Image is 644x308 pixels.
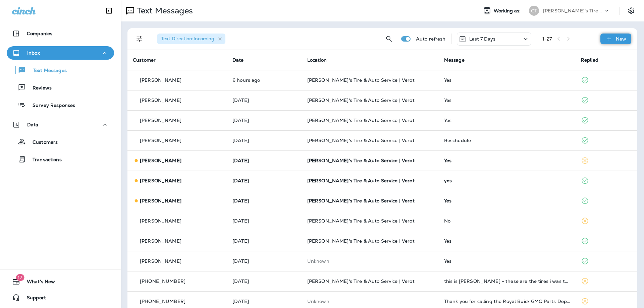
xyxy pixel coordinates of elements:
[444,57,465,63] span: Message
[140,198,181,203] p: [PERSON_NAME]
[232,299,297,304] p: Aug 11, 2025 01:41 PM
[133,32,146,46] button: Filters
[307,238,415,244] span: [PERSON_NAME]'s Tire & Auto Service | Verot
[444,77,570,83] div: Yes
[307,178,415,184] span: [PERSON_NAME]'s Tire & Auto Service | Verot
[100,4,118,17] button: Collapse Sidebar
[7,27,114,40] button: Companies
[140,279,185,284] p: [PHONE_NUMBER]
[161,36,214,42] span: Text Direction : Incoming
[232,238,297,244] p: Aug 14, 2025 09:01 AM
[307,117,415,123] span: [PERSON_NAME]'s Tire & Auto Service | Verot
[307,137,415,143] span: [PERSON_NAME]'s Tire & Auto Service | Verot
[307,77,415,83] span: [PERSON_NAME]'s Tire & Auto Service | Verot
[7,46,114,60] button: Inbox
[444,279,570,284] div: this is Neil Vincent - these are the tires i was talking to you about for my AT4
[444,218,570,224] div: No
[26,103,75,109] p: Survey Responses
[7,80,114,95] button: Reviews
[20,295,46,303] span: Support
[140,299,185,304] p: [PHONE_NUMBER]
[140,238,181,244] p: [PERSON_NAME]
[232,77,297,83] p: Aug 20, 2025 08:47 AM
[307,158,415,164] span: [PERSON_NAME]'s Tire & Auto Service | Verot
[444,238,570,244] div: Yes
[616,36,626,42] p: New
[494,8,522,14] span: Working as:
[232,198,297,203] p: Aug 17, 2025 11:02 AM
[232,158,297,163] p: Aug 17, 2025 05:50 PM
[307,299,433,304] p: This customer does not have a last location and the phone number they messaged is not assigned to...
[7,118,114,131] button: Data
[444,198,570,203] div: Yes
[133,57,156,63] span: Customer
[444,258,570,264] div: Yes
[232,279,297,284] p: Aug 12, 2025 11:14 AM
[232,218,297,224] p: Aug 15, 2025 06:55 AM
[140,158,181,163] p: [PERSON_NAME]
[140,98,181,103] p: [PERSON_NAME]
[307,57,327,63] span: Location
[625,5,637,17] button: Settings
[469,36,496,42] p: Last 7 Days
[27,50,40,56] p: Inbox
[27,122,39,127] p: Data
[232,178,297,183] p: Aug 17, 2025 03:49 PM
[140,178,181,183] p: [PERSON_NAME]
[307,97,415,103] span: [PERSON_NAME]'s Tire & Auto Service | Verot
[444,178,570,183] div: yes
[529,6,539,16] div: CT
[26,68,67,74] p: Text Messages
[7,135,114,149] button: Customers
[140,138,181,143] p: [PERSON_NAME]
[7,152,114,166] button: Transactions
[16,274,24,281] span: 17
[232,118,297,123] p: Aug 18, 2025 10:50 AM
[26,85,52,91] p: Reviews
[581,57,598,63] span: Replied
[416,36,446,42] p: Auto refresh
[232,98,297,103] p: Aug 18, 2025 12:46 PM
[140,118,181,123] p: [PERSON_NAME]
[307,218,415,224] span: [PERSON_NAME]'s Tire & Auto Service | Verot
[7,275,114,288] button: 17What's New
[307,198,415,204] span: [PERSON_NAME]'s Tire & Auto Service | Verot
[307,258,433,264] p: This customer does not have a last location and the phone number they messaged is not assigned to...
[140,77,181,83] p: [PERSON_NAME]
[543,8,603,13] p: [PERSON_NAME]'s Tire & Auto
[444,118,570,123] div: Yes
[232,138,297,143] p: Aug 18, 2025 07:47 AM
[27,31,52,36] p: Companies
[140,218,181,224] p: [PERSON_NAME]
[134,6,193,16] p: Text Messages
[7,63,114,77] button: Text Messages
[157,34,225,44] div: Text Direction:Incoming
[444,299,570,304] div: Thank you for calling the Royal Buick GMC Parts Department. We apologize for missing your call. W...
[26,157,62,163] p: Transactions
[7,98,114,112] button: Survey Responses
[20,279,55,287] span: What's New
[7,291,114,304] button: Support
[232,258,297,264] p: Aug 14, 2025 07:51 AM
[140,258,181,264] p: [PERSON_NAME]
[542,36,552,42] div: 1 - 27
[232,57,244,63] span: Date
[26,139,58,146] p: Customers
[444,158,570,163] div: Yes
[382,32,396,46] button: Search Messages
[444,98,570,103] div: Yes
[444,138,570,143] div: Reschedule
[307,278,415,284] span: [PERSON_NAME]'s Tire & Auto Service | Verot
